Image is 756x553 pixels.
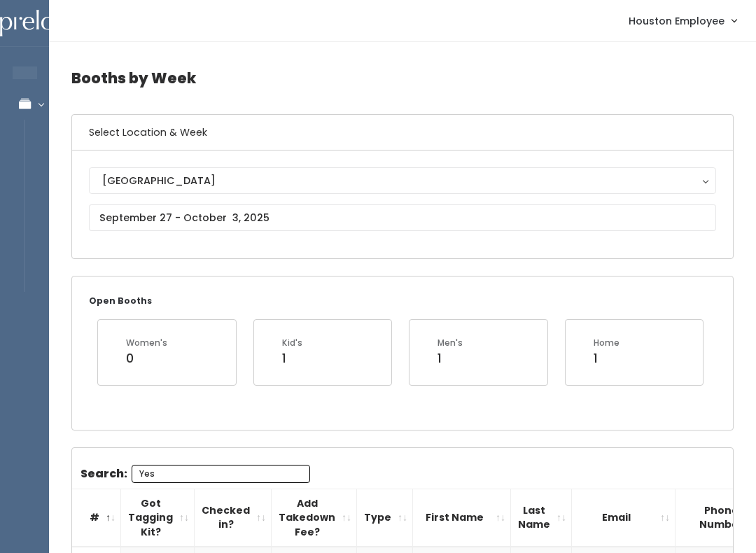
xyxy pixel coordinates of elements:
th: Got Tagging Kit?: activate to sort column ascending [121,489,195,547]
div: 1 [282,349,302,367]
div: Kid's [282,337,302,349]
span: Houston Employee [629,13,724,29]
th: Email: activate to sort column ascending [572,489,675,547]
h6: Select Location & Week [72,115,733,150]
input: Search: [132,465,310,483]
div: 1 [437,349,463,367]
th: Checked in?: activate to sort column ascending [195,489,272,547]
th: #: activate to sort column descending [72,489,121,547]
div: 0 [126,349,167,367]
th: Last Name: activate to sort column ascending [511,489,572,547]
div: Home [594,337,619,349]
div: [GEOGRAPHIC_DATA] [102,173,703,188]
button: [GEOGRAPHIC_DATA] [89,167,716,194]
label: Search: [80,465,310,483]
a: Houston Employee [615,6,750,36]
input: September 27 - October 3, 2025 [89,204,716,231]
h4: Booths by Week [71,59,734,97]
small: Open Booths [89,295,152,307]
th: Type: activate to sort column ascending [357,489,413,547]
th: First Name: activate to sort column ascending [413,489,511,547]
div: Women's [126,337,167,349]
div: Men's [437,337,463,349]
th: Add Takedown Fee?: activate to sort column ascending [272,489,357,547]
div: 1 [594,349,619,367]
